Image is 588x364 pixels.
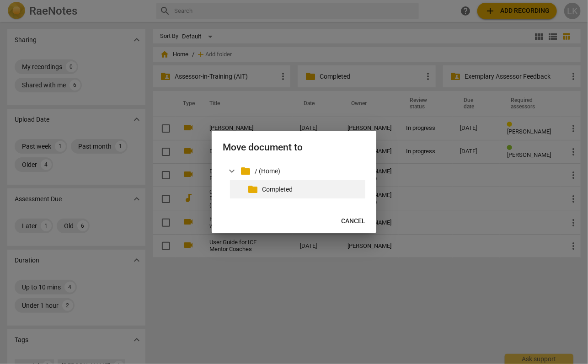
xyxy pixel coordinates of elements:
span: folder [247,184,258,195]
span: Cancel [341,217,365,226]
button: Cancel [334,213,373,230]
p: Completed [262,185,362,194]
h2: Move document to [223,142,365,153]
span: expand_more [226,166,237,177]
p: / (Home) [255,166,362,176]
span: folder [240,166,251,177]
